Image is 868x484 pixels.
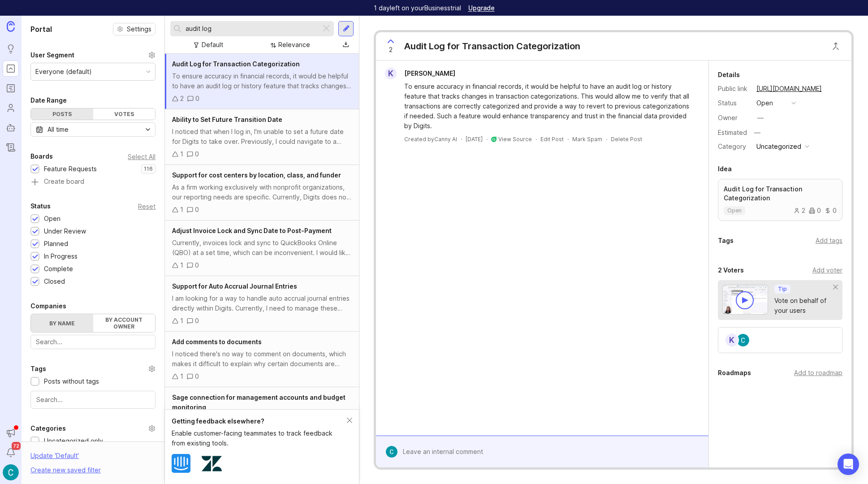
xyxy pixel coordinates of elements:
[404,135,457,143] div: Created by Canny AI
[3,41,19,57] a: Ideas
[30,465,101,475] div: Create new saved filter
[180,316,183,326] div: 1
[93,314,155,332] label: By account owner
[725,333,739,347] div: K
[172,171,341,179] span: Support for cost centers by location, class, and funder
[778,285,787,293] p: Tip
[389,45,393,55] span: 2
[31,108,93,120] div: Posts
[138,204,155,209] div: Reset
[127,25,151,34] span: Settings
[36,337,150,347] input: Search...
[718,113,749,123] div: Owner
[278,40,310,50] div: Relevance
[113,23,155,35] button: Settings
[180,260,183,270] div: 1
[751,127,763,138] div: —
[816,236,842,246] div: Add tags
[756,98,773,108] div: open
[165,276,359,332] a: Support for Auto Accrual Journal EntriesI am looking for a way to handle auto accrual journal ent...
[794,207,805,214] div: 2
[461,135,462,143] div: ·
[491,137,497,142] img: freshdesk
[718,367,751,378] div: Roadmaps
[722,285,768,315] img: video-thumbnail-vote-d41b83416815613422e2ca741bf692cc.jpg
[44,251,78,261] div: In Progress
[195,372,199,381] div: 0
[3,445,19,461] button: Notifications
[186,24,317,34] input: Search...
[3,120,19,136] a: Autopilot
[825,207,837,214] div: 0
[172,238,352,258] div: Currently, invoices lock and sync to QuickBooks Online (QBO) at a set time, which can be inconven...
[718,235,734,246] div: Tags
[386,446,397,458] img: Craig Walker
[3,60,19,77] a: Portal
[165,387,359,453] a: Sage connection for management accounts and budget monitoringI need a Sage connection to produce ...
[44,264,73,274] div: Complete
[756,142,801,151] div: Uncategorized
[172,60,300,68] span: Audit Log for Transaction Categorization
[180,372,183,381] div: 1
[195,94,199,104] div: 0
[718,265,744,276] div: 2 Voters
[567,135,569,143] div: ·
[31,314,93,332] label: By name
[30,363,46,374] div: Tags
[165,109,359,165] a: Ability to Set Future Transition DateI noticed that when I log in, I'm unable to set a future dat...
[202,454,222,474] img: Zendesk logo
[172,282,297,290] span: Support for Auto Accrual Journal Entries
[718,130,747,136] div: Estimated
[172,71,352,91] div: To ensure accuracy in financial records, it would be helpful to have an audit log or history feat...
[172,127,352,147] div: I noticed that when I log in, I'm unable to set a future date for Digits to take over. Previously...
[44,376,99,386] div: Posts without tags
[165,220,359,276] a: Adjust Invoice Lock and Sync Date to Post-PaymentCurrently, invoices lock and sync to QuickBooks ...
[195,205,199,215] div: 0
[468,5,495,11] a: Upgrade
[774,296,833,315] div: Vote on behalf of your users
[404,69,455,77] span: [PERSON_NAME]
[812,265,842,275] div: Add voter
[3,80,19,96] a: Roadmaps
[165,332,359,387] a: Add comments to documentsI noticed there's no way to comment on documents, which makes it difficu...
[757,113,764,123] div: —
[718,69,740,80] div: Details
[141,126,155,133] svg: toggle icon
[44,436,103,446] div: Uncategorized only
[172,393,345,411] span: Sage connection for management accounts and budget monitoring
[12,442,21,450] span: 72
[30,151,53,162] div: Boards
[172,338,262,346] span: Add comments to documents
[30,451,79,465] div: Update ' Default '
[809,207,821,214] div: 0
[30,95,67,106] div: Date Range
[535,135,537,143] div: ·
[172,349,352,369] div: I noticed there's no way to comment on documents, which makes it difficult to explain why certain...
[44,214,60,224] div: Open
[718,142,749,151] div: Category
[466,136,483,143] time: [DATE]
[838,454,859,475] div: Open Intercom Messenger
[540,135,564,143] div: Edit Post
[3,100,19,116] a: Users
[374,4,461,13] p: 1 day left on your Business trial
[195,149,199,159] div: 0
[35,67,92,77] div: Everyone (default)
[3,464,19,480] button: Craig Walker
[611,135,642,143] div: Delete Post
[3,139,19,156] a: Changelog
[404,40,580,52] div: Audit Log for Transaction Categorization
[44,164,97,174] div: Feature Requests
[48,125,69,134] div: All time
[30,178,155,186] a: Create board
[486,135,488,143] div: ·
[3,425,19,441] button: Announcements
[172,428,347,448] div: Enable customer-facing teammates to track feedback from existing tools.
[128,154,155,159] div: Select All
[7,21,15,31] img: Canny Home
[498,136,532,143] a: View Source
[404,82,690,131] div: To ensure accuracy in financial records, it would be helpful to have an audit log or history feat...
[36,395,150,405] input: Search...
[30,201,51,212] div: Status
[572,135,602,143] button: Mark Spam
